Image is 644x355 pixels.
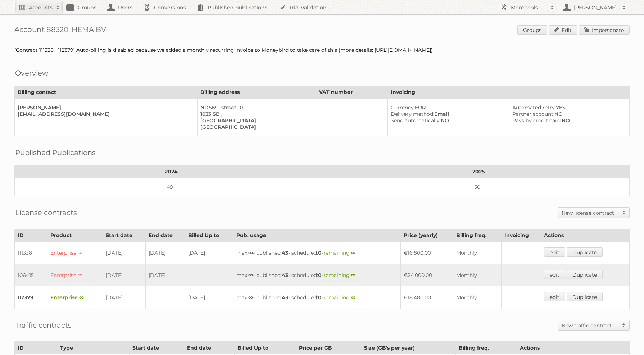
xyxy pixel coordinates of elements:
strong: 0 [318,250,322,256]
th: Type [57,342,130,354]
strong: 0 [318,294,322,301]
td: Enterprise ∞ [47,286,103,309]
td: [DATE] [185,286,233,309]
span: Delivery method: [391,111,434,117]
a: Edit [549,25,577,35]
td: 111338 [15,242,47,264]
td: [DATE] [185,242,233,264]
a: Duplicate [567,292,603,301]
td: Enterprise ∞ [47,242,103,264]
th: End date [146,229,185,242]
strong: ∞ [351,250,355,256]
td: €16.800,00 [401,242,453,264]
th: Pub. usage [233,229,401,242]
td: [DATE] [103,286,146,309]
div: NO [512,111,623,117]
td: Enterprise ∞ [47,264,103,286]
strong: 0 [318,272,322,278]
th: VAT number [316,86,388,99]
h2: License contracts [15,207,77,218]
th: ID [15,229,47,242]
strong: ∞ [351,272,355,278]
div: Email [391,111,503,117]
td: 49 [15,178,328,196]
a: New traffic contract [558,320,629,330]
th: Billing contact [15,86,198,99]
div: [GEOGRAPHIC_DATA] [200,124,310,130]
th: 2025 [328,165,629,178]
th: Billing address [197,86,316,99]
th: Start date [130,342,184,354]
th: Actions [541,229,630,242]
a: edit [544,247,565,257]
h2: New license contract [562,209,618,217]
td: Monthly [453,286,501,309]
div: NO [391,117,503,124]
td: €24.000,00 [401,264,453,286]
div: [Contract 111338+ 112379] Auto-billing is disabled because we added a monthly recurring invoice t... [14,47,630,53]
h1: Account 88320: HEMA BV [14,25,630,36]
span: Toggle [618,208,629,218]
span: Currency: [391,104,415,111]
h2: Overview [15,68,48,78]
th: Billing freq. [453,229,501,242]
strong: ∞ [248,250,253,256]
a: Groups [517,25,547,35]
div: 1033 SB , [200,111,310,117]
th: End date [184,342,234,354]
span: Partner account: [512,111,554,117]
strong: ∞ [248,272,253,278]
th: Invoicing [501,229,541,242]
span: Automated retry: [512,104,556,111]
span: Toggle [618,320,629,330]
strong: ∞ [248,294,253,301]
th: Invoicing [387,86,629,99]
div: [GEOGRAPHIC_DATA], [200,117,310,124]
div: [PERSON_NAME] [18,104,191,111]
span: Pays by credit card: [512,117,562,124]
a: edit [544,292,565,301]
th: 2024 [15,165,328,178]
th: Price per GB [296,342,361,354]
a: edit [544,270,565,279]
td: max: - published: - scheduled: - [233,264,401,286]
h2: Accounts [29,4,53,11]
th: Price (yearly) [401,229,453,242]
span: remaining: [323,250,355,256]
td: €18.480,00 [401,286,453,309]
strong: 43 [282,294,288,301]
th: ID [15,342,57,354]
th: Product [47,229,103,242]
h2: New traffic contract [562,322,618,329]
div: NDSM - straat 10 , [200,104,310,111]
td: 112379 [15,286,47,309]
strong: 43 [282,272,288,278]
th: Size (GB's per year) [361,342,456,354]
td: 106415 [15,264,47,286]
td: 50 [328,178,629,196]
strong: 43 [282,250,288,256]
div: [EMAIL_ADDRESS][DOMAIN_NAME] [18,111,191,117]
h2: More tools [511,4,547,11]
th: Billing freq. [456,342,517,354]
th: Actions [517,342,630,354]
div: NO [512,117,623,124]
span: remaining: [323,294,355,301]
td: Monthly [453,264,501,286]
th: Billed Up to [234,342,296,354]
td: [DATE] [103,242,146,264]
h2: Published Publications [15,147,96,158]
span: remaining: [323,272,355,278]
td: – [316,99,388,136]
td: Monthly [453,242,501,264]
th: Start date [103,229,146,242]
td: [DATE] [146,264,185,286]
a: Duplicate [567,270,603,279]
div: YES [512,104,623,111]
th: Billed Up to [185,229,233,242]
td: [DATE] [103,264,146,286]
td: max: - published: - scheduled: - [233,242,401,264]
strong: ∞ [351,294,355,301]
span: Send automatically: [391,117,441,124]
td: [DATE] [146,242,185,264]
